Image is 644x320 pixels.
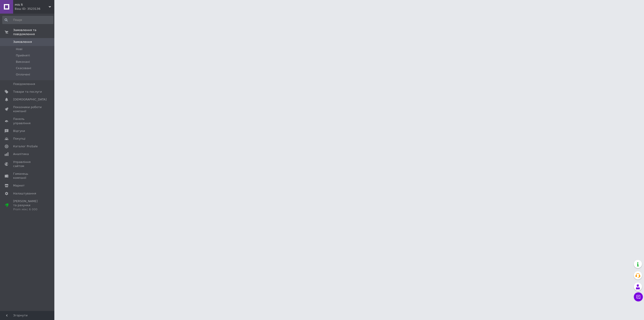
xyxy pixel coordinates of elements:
[13,97,47,102] span: [DEMOGRAPHIC_DATA]
[13,28,54,36] span: Замовлення та повідомлення
[13,137,25,141] span: Покупці
[16,47,22,51] span: Нові
[16,66,31,70] span: Скасовані
[13,184,25,188] span: Маркет
[634,292,643,301] button: Чат з покупцем
[13,40,32,44] span: Замовлення
[13,82,35,86] span: Повідомлення
[13,207,42,211] div: Prom мікс 6 000
[13,192,36,196] span: Налаштування
[13,117,42,125] span: Панель управління
[13,160,42,168] span: Управління сайтом
[13,90,42,94] span: Товари та послуги
[13,199,42,212] span: [PERSON_NAME] та рахунки
[15,7,54,11] div: Ваш ID: 3523136
[13,105,42,113] span: Показники роботи компанії
[16,73,30,77] span: Оплачені
[15,3,49,7] span: mis lt
[16,53,30,58] span: Прийняті
[2,16,53,24] input: Пошук
[13,144,38,148] span: Каталог ProSale
[13,152,29,156] span: Аналітика
[13,129,25,133] span: Відгуки
[13,172,42,180] span: Гаманець компанії
[16,60,30,64] span: Виконані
